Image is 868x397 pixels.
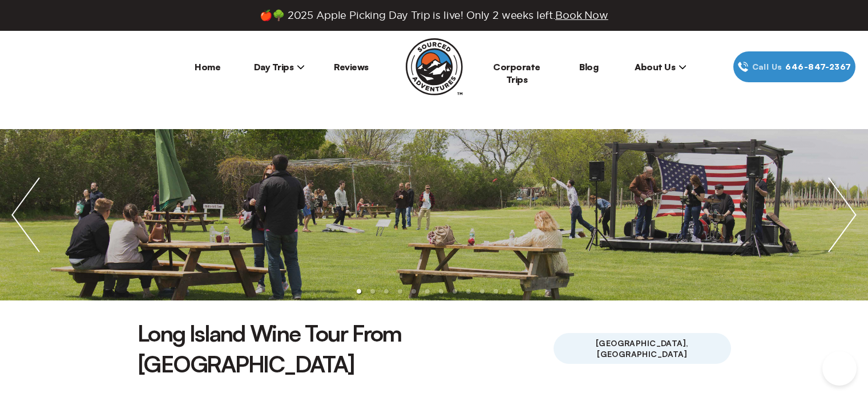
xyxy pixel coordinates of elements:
li: slide item 8 [453,289,457,294]
a: Reviews [334,61,369,73]
li: slide item 2 [370,289,375,294]
span: [GEOGRAPHIC_DATA], [GEOGRAPHIC_DATA] [554,333,731,364]
span: Book Now [555,10,608,21]
li: slide item 1 [357,289,361,294]
span: About Us [635,61,687,73]
li: slide item 6 [425,289,430,294]
iframe: Help Scout Beacon - Open [822,351,857,386]
li: slide item 12 [507,289,512,294]
h1: Long Island Wine Tour From [GEOGRAPHIC_DATA] [138,318,554,379]
a: Home [195,61,220,73]
span: Day Trips [254,61,305,73]
img: Sourced Adventures company logo [406,38,463,95]
li: slide item 3 [384,289,389,294]
li: slide item 9 [466,289,471,294]
span: Call Us [749,61,786,73]
li: slide item 10 [480,289,485,294]
img: next slide / item [817,129,868,300]
span: 646‍-847‍-2367 [785,61,851,73]
li: slide item 4 [398,289,402,294]
span: 🍎🌳 2025 Apple Picking Day Trip is live! Only 2 weeks left. [260,9,608,22]
a: Corporate Trips [493,61,540,85]
a: Call Us646‍-847‍-2367 [733,51,855,82]
li: slide item 5 [411,289,416,294]
li: slide item 7 [439,289,443,294]
a: Blog [579,61,598,73]
li: slide item 11 [494,289,498,294]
